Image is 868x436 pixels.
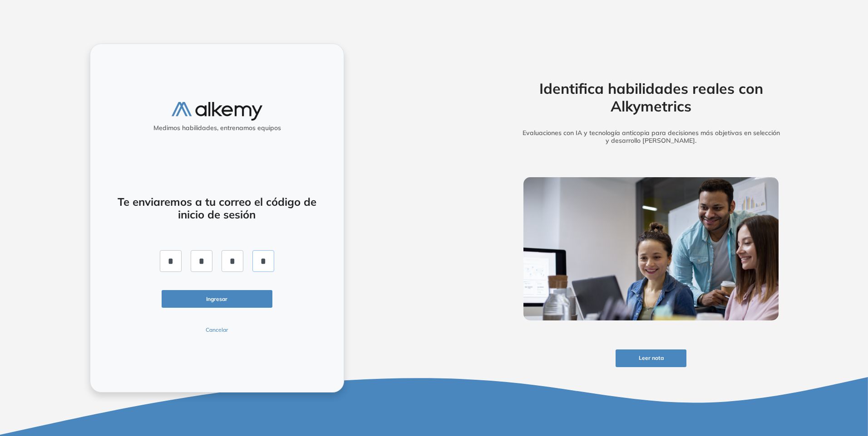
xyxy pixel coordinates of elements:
button: Leer nota [616,349,686,367]
h2: Identifica habilidades reales con Alkymetrics [509,80,793,115]
img: logo-alkemy [172,102,262,121]
button: Ingresar [162,290,272,308]
h5: Evaluaciones con IA y tecnología anticopia para decisiones más objetivas en selección y desarroll... [509,129,793,145]
h4: Te enviaremos a tu correo el código de inicio de sesión [114,195,320,222]
h5: Medimos habilidades, entrenamos equipos [94,124,340,132]
img: img-more-info [523,177,779,320]
div: Widget de chat [705,331,868,436]
button: Cancelar [162,326,272,334]
iframe: Chat Widget [705,331,868,436]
